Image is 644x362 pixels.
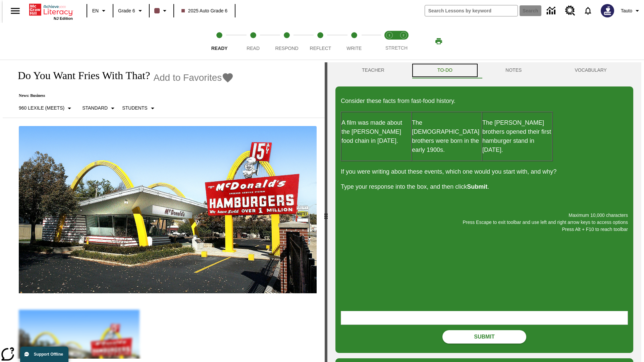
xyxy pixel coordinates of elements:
[335,62,411,78] button: Teacher
[548,62,633,78] button: VOCABULARY
[5,1,25,21] button: Open side menu
[153,72,234,83] button: Add to Favorites - Do You Want Fries With That?
[341,97,628,106] p: Consider these facts from fast-food history.
[79,102,119,114] button: Scaffolds, Standard
[341,118,411,145] p: A film was made about the [PERSON_NAME] food chain in [DATE].
[482,118,552,155] p: The [PERSON_NAME] brothers opened their first hamburger stand in [DATE].
[479,62,548,78] button: NOTES
[275,46,298,51] span: Respond
[341,212,628,219] p: Maximum 10,000 characters
[335,23,374,60] button: Write step 5 of 5
[411,62,479,78] button: TO-DO
[89,5,111,17] button: Language: EN, Select a language
[335,62,633,78] div: Instructional Panel Tabs
[247,46,260,51] span: Read
[579,2,597,19] a: Notifications
[233,23,272,60] button: Read step 2 of 5
[200,23,239,60] button: Ready step 1 of 5
[82,105,108,112] p: Standard
[19,105,64,112] p: 960 Lexile (Meets)
[181,7,228,14] span: 2025 Auto Grade 6
[618,5,644,17] button: Profile/Settings
[341,226,628,233] p: Press Alt + F10 to reach toolbar
[325,62,327,362] div: Press Enter or Spacebar and then press right and left arrow keys to move the slider
[327,62,641,362] div: activity
[118,7,135,14] span: Grade 6
[29,2,73,20] div: Home
[152,5,171,17] button: Class color is dark brown. Change class color
[115,5,147,17] button: Grade: Grade 6, Select a grade
[346,46,362,51] span: Write
[211,46,228,51] span: Ready
[3,5,98,11] body: Maximum 10,000 characters Press Escape to exit toolbar and use left and right arrow keys to acces...
[601,4,614,17] img: Avatar
[92,7,99,14] span: EN
[11,93,234,98] p: News: Business
[119,102,159,114] button: Select Student
[621,7,632,14] span: Tauto
[467,183,487,190] strong: Submit
[301,23,340,60] button: Reflect step 4 of 5
[341,167,628,176] p: If you were writing about these events, which one would you start with, and why?
[54,16,73,20] span: NJ Edition
[3,62,325,359] div: reading
[380,23,399,60] button: Stretch Read step 1 of 2
[34,352,63,357] span: Support Offline
[412,118,482,155] p: The [DEMOGRAPHIC_DATA] brothers were born in the early 1900s.
[11,69,150,82] h1: Do You Want Fries With That?
[428,35,449,47] button: Print
[561,2,579,20] a: Resource Center, Will open in new tab
[153,72,222,83] span: Add to Favorites
[122,105,147,112] p: Students
[543,2,561,20] a: Data Center
[385,45,408,51] span: STRETCH
[16,102,76,114] button: Select Lexile, 960 Lexile (Meets)
[425,5,518,16] input: search field
[402,34,404,37] text: 2
[341,219,628,226] p: Press Escape to exit toolbar and use left and right arrow keys to access options
[388,34,390,37] text: 1
[310,46,331,51] span: Reflect
[341,182,628,191] p: Type your response into the box, and then click .
[267,23,306,60] button: Respond step 3 of 5
[597,2,618,19] button: Select a new avatar
[442,330,526,344] button: Submit
[20,347,68,362] button: Support Offline
[394,23,413,60] button: Stretch Respond step 2 of 2
[19,126,317,294] img: One of the first McDonald's stores, with the iconic red sign and golden arches.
